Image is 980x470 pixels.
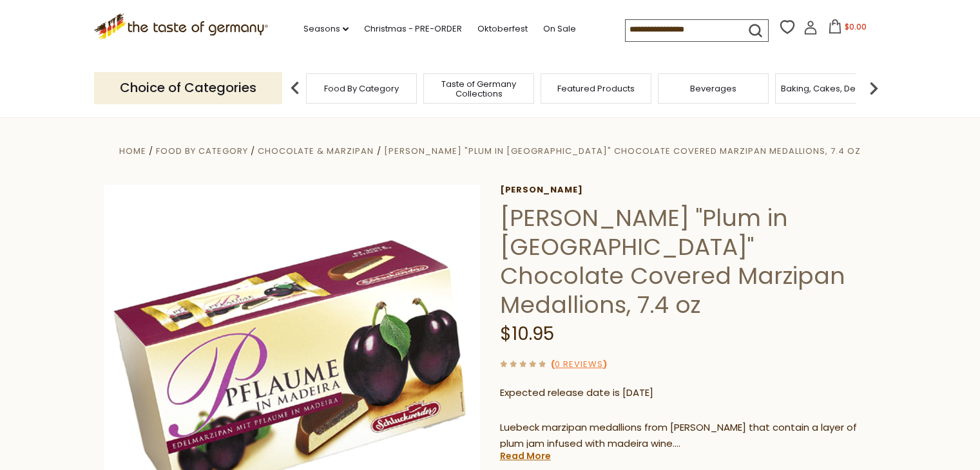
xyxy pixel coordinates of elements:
[119,145,146,157] a: Home
[500,385,877,401] p: Expected release date is [DATE]
[500,185,877,195] a: [PERSON_NAME]
[555,358,603,371] a: 0 Reviews
[477,22,528,36] a: Oktoberfest
[500,321,554,346] span: $10.95
[551,358,607,370] span: ( )
[781,84,881,93] a: Baking, Cakes, Desserts
[258,145,374,157] a: Chocolate & Marzipan
[364,22,462,36] a: Christmas - PRE-ORDER
[384,145,861,157] a: [PERSON_NAME] "Plum in [GEOGRAPHIC_DATA]" Chocolate Covered Marzipan Medallions, 7.4 oz
[557,84,635,93] a: Featured Products
[820,19,875,39] button: $0.00
[324,84,399,93] a: Food By Category
[427,79,530,99] a: Taste of Germany Collections
[690,84,736,93] a: Beverages
[303,22,349,36] a: Seasons
[282,75,308,101] img: previous arrow
[500,449,551,462] a: Read More
[156,145,248,157] a: Food By Category
[500,420,877,452] p: Luebeck marzipan medallions from [PERSON_NAME] that contain a layer of plum jam infused with made...
[94,72,282,104] p: Choice of Categories
[500,203,877,319] h1: [PERSON_NAME] "Plum in [GEOGRAPHIC_DATA]" Chocolate Covered Marzipan Medallions, 7.4 oz
[543,22,576,36] a: On Sale
[845,21,867,32] span: $0.00
[861,75,887,101] img: next arrow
